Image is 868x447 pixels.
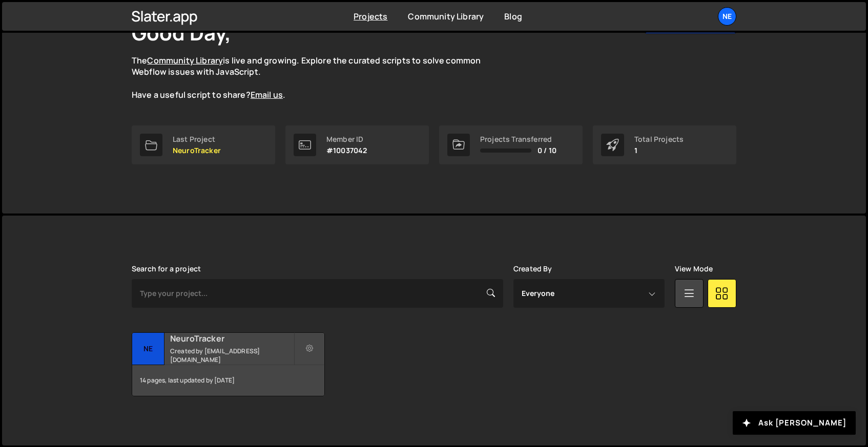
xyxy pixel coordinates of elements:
[147,55,223,66] a: Community Library
[733,411,856,435] button: Ask [PERSON_NAME]
[251,89,283,100] a: Email us
[170,347,294,364] small: Created by [EMAIL_ADDRESS][DOMAIN_NAME]
[634,135,684,143] div: Total Projects
[173,135,221,143] div: Last Project
[513,265,552,273] label: Created By
[634,146,684,155] p: 1
[132,333,164,365] div: Ne
[504,11,522,22] a: Blog
[354,11,387,22] a: Projects
[480,135,556,143] div: Projects Transferred
[132,55,501,101] p: The is live and growing. Explore the curated scripts to solve common Webflow issues with JavaScri...
[675,265,713,273] label: View Mode
[408,11,484,22] a: Community Library
[326,135,367,143] div: Member ID
[132,265,201,273] label: Search for a project
[538,146,556,155] span: 0 / 10
[718,7,736,26] a: Ne
[132,125,275,164] a: Last Project NeuroTracker
[170,333,294,344] h2: NeuroTracker
[132,332,325,396] a: Ne NeuroTracker Created by [EMAIL_ADDRESS][DOMAIN_NAME] 14 pages, last updated by [DATE]
[132,279,503,308] input: Type your project...
[132,365,324,396] div: 14 pages, last updated by [DATE]
[326,146,367,155] p: #10037042
[173,146,221,155] p: NeuroTracker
